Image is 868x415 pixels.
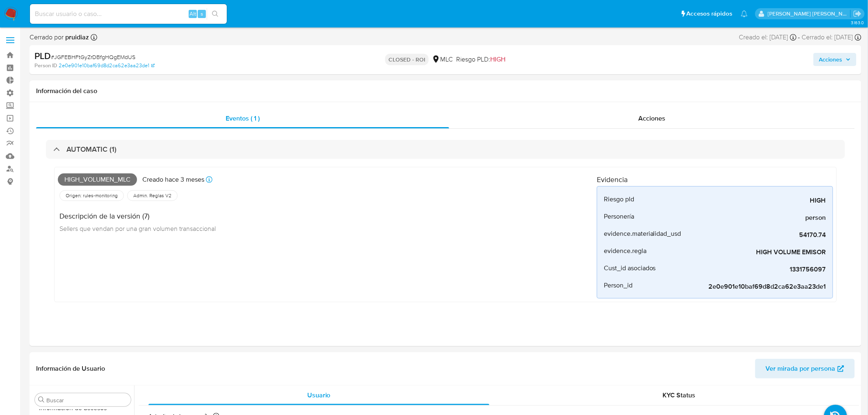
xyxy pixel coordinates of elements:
span: Accesos rápidos [687,9,733,18]
span: # JGFEBHFtGyZrDBfgHQgEMdUS [51,53,135,61]
span: Sellers que vendan por una gran volumen transaccional [59,224,216,233]
input: Buscar usuario o caso... [30,9,227,19]
h1: Información del caso [36,87,855,95]
input: Buscar [46,397,128,404]
span: s [201,10,203,18]
h3: AUTOMATIC (1) [66,145,116,154]
div: Creado el: [DATE] [739,33,797,42]
b: Person ID [34,62,57,69]
span: Admin. Reglas V2 [132,192,172,199]
button: search-icon [207,8,224,20]
span: HIGH [490,55,505,64]
span: Acciones [819,53,843,66]
a: Notificaciones [741,10,748,17]
span: Origen: rules-monitoring [65,192,119,199]
b: pruidiaz [64,32,89,42]
div: AUTOMATIC (1) [46,140,845,159]
span: - [798,33,800,42]
b: PLD [34,49,51,62]
button: Buscar [38,397,45,403]
span: Riesgo PLD: [456,55,505,64]
span: Acciones [638,114,665,123]
p: CLOSED - ROI [385,54,429,65]
div: MLC [432,55,453,64]
h1: Información de Usuario [36,365,105,373]
span: Alt [190,10,196,18]
span: Ver mirada por persona [766,359,836,379]
span: Eventos ( 1 ) [226,114,260,123]
a: Salir [853,9,862,18]
button: Ver mirada por persona [755,359,855,379]
span: KYC Status [663,390,696,400]
h4: Descripción de la versión (7) [59,212,216,221]
button: Acciones [813,53,857,66]
p: Creado hace 3 meses [142,175,204,184]
p: mercedes.medrano@mercadolibre.com [768,10,851,18]
a: 2e0e901e10baf69d8d2ca62e3aa23de1 [59,62,155,69]
div: Cerrado el: [DATE] [802,33,861,42]
span: Usuario [307,390,331,400]
span: High_volumen_mlc [58,173,137,186]
span: Cerrado por [30,33,89,42]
